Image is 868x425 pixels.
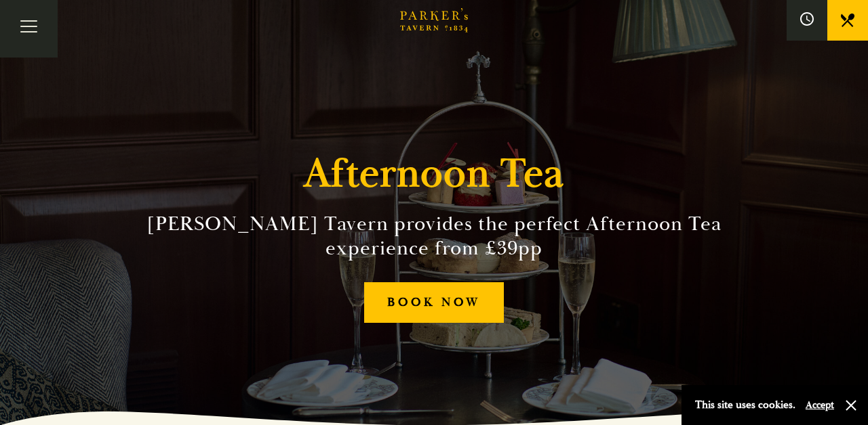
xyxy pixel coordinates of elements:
[695,395,795,415] p: This site uses cookies.
[304,150,564,198] h1: Afternoon Tea
[364,282,504,323] a: BOOK NOW
[125,212,743,261] h2: [PERSON_NAME] Tavern provides the perfect Afternoon Tea experience from £39pp
[806,399,834,411] button: Accept
[844,399,858,412] button: Close and accept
